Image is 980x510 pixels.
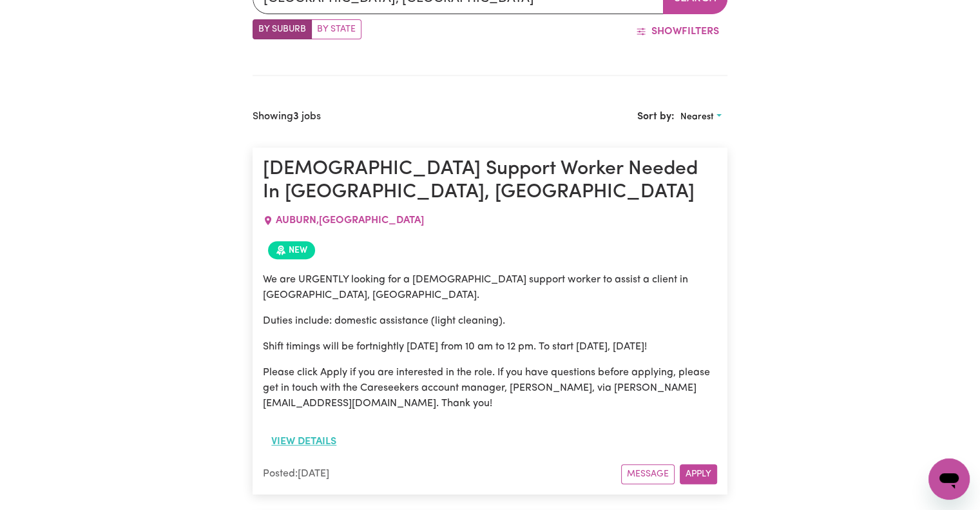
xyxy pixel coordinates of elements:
[675,107,727,127] button: Sort search results
[651,26,682,37] span: Show
[680,464,717,484] button: Apply for this job
[637,112,675,122] span: Sort by:
[621,464,675,484] button: Message
[253,19,312,39] label: Search by suburb/post code
[311,19,361,39] label: Search by state
[263,466,621,482] div: Posted: [DATE]
[263,339,717,355] p: Shift timings will be fortnightly [DATE] from 10 am to 12 pm. To start [DATE], [DATE]!
[263,365,717,411] p: Please click Apply if you are interested in the role. If you have questions before applying, plea...
[263,313,717,329] p: Duties include: domestic assistance (light cleaning).
[293,112,299,122] b: 3
[263,158,717,205] h1: [DEMOGRAPHIC_DATA] Support Worker Needed In [GEOGRAPHIC_DATA], [GEOGRAPHIC_DATA]
[928,458,970,500] iframe: Button to launch messaging window
[268,241,315,259] span: Job posted within the last 30 days
[263,272,717,303] p: We are URGENTLY looking for a [DEMOGRAPHIC_DATA] support worker to assist a client in [GEOGRAPHIC...
[628,19,727,44] button: ShowFilters
[276,215,424,226] span: AUBURN , [GEOGRAPHIC_DATA]
[680,112,714,122] span: Nearest
[253,111,321,123] h2: Showing jobs
[263,429,345,454] button: View details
